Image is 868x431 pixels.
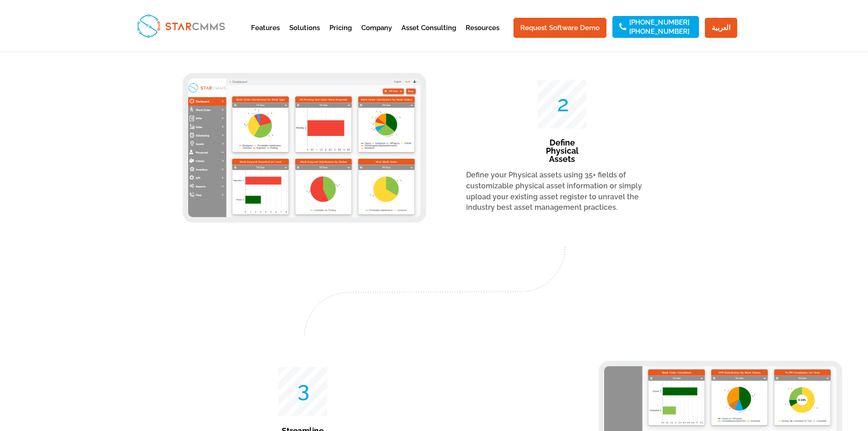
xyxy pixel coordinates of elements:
[447,99,679,109] p: 2
[466,25,499,47] a: Resources
[296,242,572,342] img: Dotted 1 (1)
[293,381,312,402] span: 51
[514,18,606,38] a: Request Software Demo
[289,25,320,47] a: Solutions
[133,10,229,42] img: StarCMMS
[551,93,573,115] span: 50
[401,25,456,47] a: Asset Consulting
[361,25,392,47] a: Company
[705,18,737,38] a: العربية
[188,78,421,217] img: Define Assets - Aladdin CMMS
[329,25,352,47] a: Pricing
[629,28,689,35] a: [PHONE_NUMBER]
[716,332,868,431] iframe: Chat Widget
[251,25,280,47] a: Features
[629,19,689,26] a: [PHONE_NUMBER]
[298,384,412,395] p: 3
[466,170,662,213] p: Define your Physical assets using 35+ fields of customizable physical asset information or simply...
